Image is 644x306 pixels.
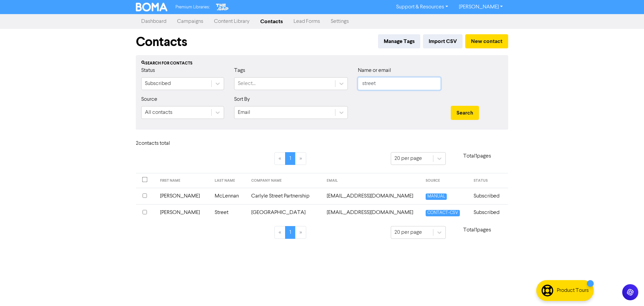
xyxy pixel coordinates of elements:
a: Dashboard [136,15,172,28]
h6: 2 contact s total [136,140,190,147]
button: New contact [465,34,508,48]
label: Tags [234,67,245,75]
button: Import CSV [423,34,463,48]
button: Manage Tags [378,34,420,48]
td: Carlyle Street Partnership [247,188,323,204]
div: Subscribed [145,80,171,88]
th: LAST NAME [211,173,247,188]
th: SOURCE [422,173,470,188]
img: The Gap [215,3,230,11]
a: [PERSON_NAME] [453,2,508,12]
a: Support & Resources [391,2,453,12]
a: Content Library [209,15,255,28]
a: Settings [325,15,354,28]
label: Source [141,95,157,103]
div: Search for contacts [141,60,503,67]
a: Lead Forms [288,15,325,28]
img: BOMA Logo [136,3,167,11]
th: STATUS [470,173,508,188]
td: [PERSON_NAME] [156,188,210,204]
td: Street [211,204,247,221]
a: Page 1 is your current page [285,152,296,165]
label: Sort By [234,95,250,103]
div: All contacts [145,108,172,117]
label: Name or email [358,67,391,75]
h1: Contacts [136,34,187,50]
span: Premium Libraries: [175,5,210,9]
a: Campaigns [172,15,209,28]
a: Page 1 is your current page [285,226,296,239]
div: 20 per page [394,228,422,236]
th: EMAIL [323,173,422,188]
td: heather@brighthopeworld.com [323,188,422,204]
span: CONTACT-CSV [426,210,460,216]
p: Total 1 pages [446,152,508,160]
button: Search [451,106,479,120]
th: COMPANY NAME [247,173,323,188]
td: Subscribed [470,204,508,221]
th: FIRST NAME [156,173,210,188]
a: Contacts [255,15,288,28]
td: [PERSON_NAME] [156,204,210,221]
td: [GEOGRAPHIC_DATA] [247,204,323,221]
iframe: Chat Widget [610,274,644,306]
p: Total 1 pages [446,226,508,234]
div: 20 per page [394,155,422,163]
span: MANUAL [426,193,447,200]
td: street.nicky@hotmail.com [323,204,422,221]
div: Email [238,108,250,117]
td: McLennan [211,188,247,204]
td: Subscribed [470,188,508,204]
label: Status [141,67,155,75]
div: Select... [238,80,256,88]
